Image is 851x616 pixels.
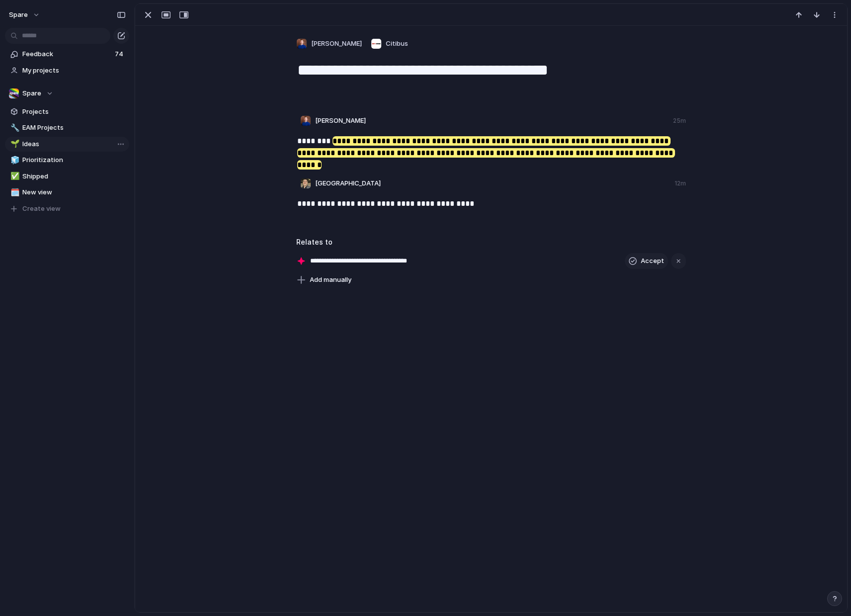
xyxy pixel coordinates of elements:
[294,36,364,52] button: [PERSON_NAME]
[5,137,129,152] a: 🌱Ideas
[10,155,17,166] div: 🧊
[22,204,61,214] span: Create view
[296,237,686,247] h3: Relates to
[315,178,381,188] span: [GEOGRAPHIC_DATA]
[625,253,668,269] button: Accept
[5,169,129,184] a: ✅Shipped
[22,172,126,181] span: Shipped
[9,172,19,181] button: ✅
[10,171,17,182] div: ✅
[311,39,362,49] span: [PERSON_NAME]
[22,49,112,59] span: Feedback
[9,10,28,20] span: Spare
[22,155,126,165] span: Prioritization
[10,122,17,134] div: 🔧
[5,63,129,78] a: My projects
[675,179,686,188] div: 12m
[22,123,126,133] span: EAM Projects
[641,256,664,266] span: Accept
[9,155,19,165] button: 🧊
[5,47,129,62] a: Feedback74
[5,185,129,200] a: 🗓️New view
[310,275,351,285] span: Add manually
[22,107,126,117] span: Projects
[5,104,129,119] a: Projects
[9,187,19,197] button: 🗓️
[115,49,125,59] span: 74
[9,123,19,133] button: 🔧
[22,88,41,98] span: Spare
[5,86,129,101] button: Spare
[293,273,355,287] button: Add manually
[5,120,129,135] a: 🔧EAM Projects
[4,7,45,23] button: Spare
[22,187,126,197] span: New view
[10,138,17,150] div: 🌱
[22,139,126,149] span: Ideas
[368,36,411,52] button: Citibus
[22,66,126,76] span: My projects
[5,201,129,216] button: Create view
[9,139,19,149] button: 🌱
[5,153,129,168] a: 🧊Prioritization
[10,187,17,198] div: 🗓️
[315,116,366,126] span: [PERSON_NAME]
[673,116,686,125] div: 25m
[386,39,408,49] span: Citibus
